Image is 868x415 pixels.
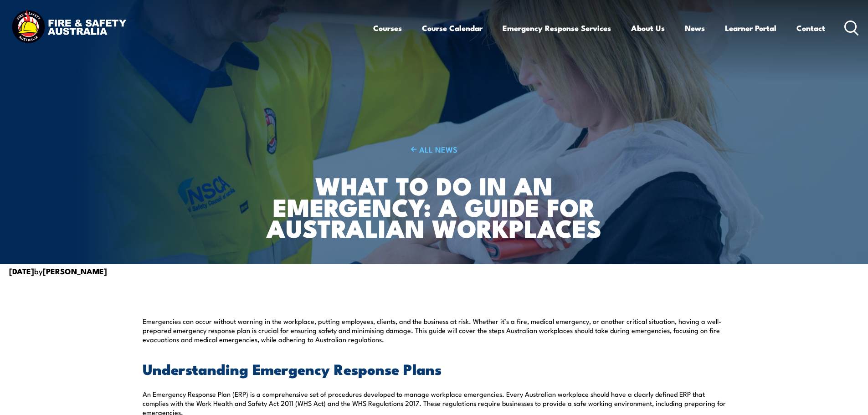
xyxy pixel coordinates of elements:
a: About Us [631,16,665,40]
a: Course Calendar [422,16,483,40]
a: Courses [373,16,402,40]
h1: What to Do in an Emergency: A Guide for Australian Workplaces [255,174,613,238]
p: Emergencies can occur without warning in the workplace, putting employees, clients, and the busin... [143,317,726,344]
a: Emergency Response Services [503,16,611,40]
a: Contact [796,16,825,40]
span: by [9,265,107,277]
h2: Understanding Emergency Response Plans [143,362,726,375]
a: Learner Portal [725,16,776,40]
strong: [DATE] [9,265,34,277]
a: News [685,16,705,40]
a: ALL NEWS [255,144,613,154]
strong: [PERSON_NAME] [43,265,107,277]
